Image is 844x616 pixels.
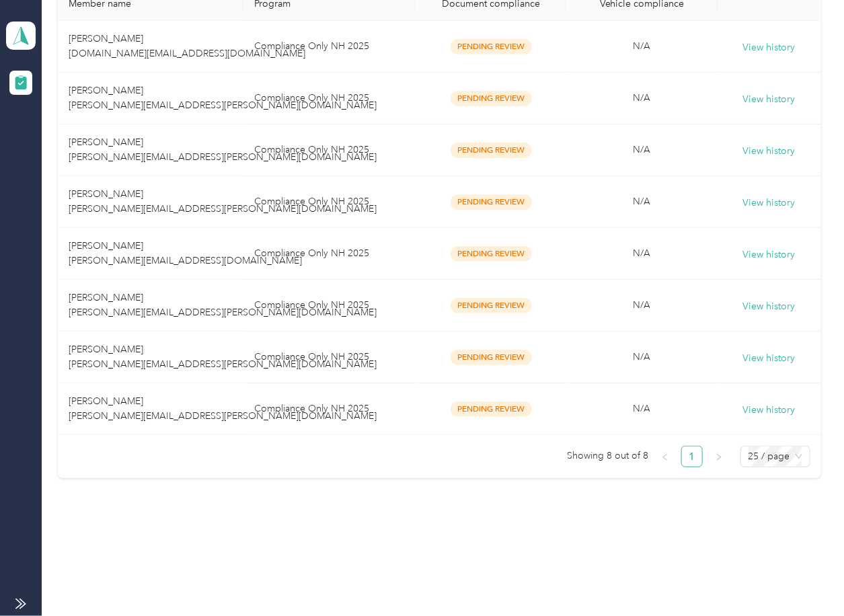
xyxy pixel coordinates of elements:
[749,447,802,467] span: 25 / page
[769,541,844,616] iframe: Everlance-gr Chat Button Frame
[634,403,651,414] span: N/A
[743,196,796,210] button: View history
[243,176,415,228] td: Compliance Only NH 2025
[451,194,532,210] span: Pending Review
[743,144,796,159] button: View history
[243,73,415,124] td: Compliance Only NH 2025
[743,299,796,314] button: View history
[69,188,377,215] span: [PERSON_NAME] [PERSON_NAME][EMAIL_ADDRESS][PERSON_NAME][DOMAIN_NAME]
[69,344,377,370] span: [PERSON_NAME] [PERSON_NAME][EMAIL_ADDRESS][PERSON_NAME][DOMAIN_NAME]
[681,446,703,467] li: 1
[243,280,415,332] td: Compliance Only NH 2025
[634,351,651,362] span: N/A
[69,395,377,422] span: [PERSON_NAME] [PERSON_NAME][EMAIL_ADDRESS][PERSON_NAME][DOMAIN_NAME]
[243,332,415,383] td: Compliance Only NH 2025
[743,351,796,366] button: View history
[451,298,532,313] span: Pending Review
[243,383,415,435] td: Compliance Only NH 2025
[743,403,796,418] button: View history
[634,247,651,259] span: N/A
[743,40,796,55] button: View history
[634,144,651,155] span: N/A
[708,446,730,467] button: right
[568,446,649,466] span: Showing 8 out of 8
[451,143,532,158] span: Pending Review
[243,228,415,280] td: Compliance Only NH 2025
[243,21,415,73] td: Compliance Only NH 2025
[69,292,377,318] span: [PERSON_NAME] [PERSON_NAME][EMAIL_ADDRESS][PERSON_NAME][DOMAIN_NAME]
[451,39,532,54] span: Pending Review
[69,137,377,163] span: [PERSON_NAME] [PERSON_NAME][EMAIL_ADDRESS][PERSON_NAME][DOMAIN_NAME]
[634,40,651,52] span: N/A
[715,453,723,461] span: right
[634,196,651,207] span: N/A
[743,92,796,107] button: View history
[69,240,302,266] span: [PERSON_NAME] [PERSON_NAME][EMAIL_ADDRESS][DOMAIN_NAME]
[634,92,651,104] span: N/A
[451,91,532,106] span: Pending Review
[451,246,532,262] span: Pending Review
[451,401,532,417] span: Pending Review
[634,299,651,311] span: N/A
[654,446,676,467] button: left
[740,446,810,467] div: Page Size
[69,85,377,111] span: [PERSON_NAME] [PERSON_NAME][EMAIL_ADDRESS][PERSON_NAME][DOMAIN_NAME]
[243,124,415,176] td: Compliance Only NH 2025
[708,446,730,467] li: Next Page
[451,350,532,365] span: Pending Review
[654,446,676,467] li: Previous Page
[661,453,669,461] span: left
[69,33,305,59] span: [PERSON_NAME] [DOMAIN_NAME][EMAIL_ADDRESS][DOMAIN_NAME]
[682,447,702,467] a: 1
[743,247,796,262] button: View history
